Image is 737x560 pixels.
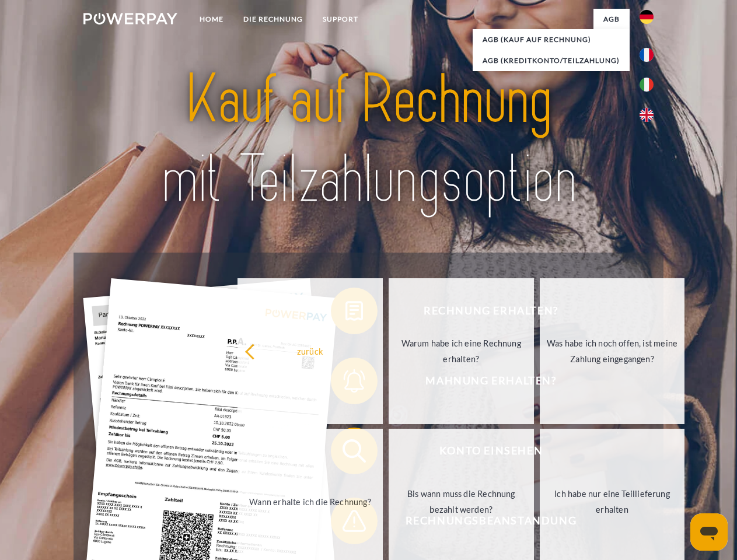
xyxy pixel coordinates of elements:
[690,513,728,551] iframe: Schaltfläche zum Öffnen des Messaging-Fensters
[473,50,630,71] a: AGB (Kreditkonto/Teilzahlung)
[547,335,678,367] div: Was habe ich noch offen, ist meine Zahlung eingegangen?
[540,278,685,424] a: Was habe ich noch offen, ist meine Zahlung eingegangen?
[111,56,626,223] img: title-powerpay_de.svg
[593,9,630,30] a: agb
[313,9,368,30] a: SUPPORT
[640,10,654,24] img: de
[233,9,313,30] a: DIE RECHNUNG
[396,486,527,517] div: Bis wann muss die Rechnung bezahlt werden?
[190,9,233,30] a: Home
[244,343,376,359] div: zurück
[547,486,678,517] div: Ich habe nur eine Teillieferung erhalten
[640,108,654,122] img: en
[244,494,376,509] div: Wann erhalte ich die Rechnung?
[473,29,630,50] a: AGB (Kauf auf Rechnung)
[83,13,177,24] img: logo-powerpay-white.svg
[396,335,527,367] div: Warum habe ich eine Rechnung erhalten?
[640,48,654,62] img: fr
[640,78,654,92] img: it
